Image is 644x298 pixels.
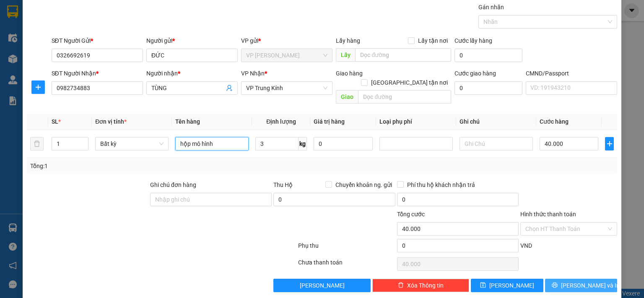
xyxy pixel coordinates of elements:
[415,36,451,45] span: Lấy tận nơi
[520,242,532,249] span: VND
[456,114,536,130] th: Ghi chú
[355,48,451,62] input: Dọc đường
[246,49,327,62] span: VP Hoàng Văn Thụ
[520,211,576,218] label: Hình thức thanh toán
[376,114,456,130] th: Loại phụ phí
[52,69,143,78] div: SĐT Người Nhận
[30,161,249,171] div: Tổng: 1
[100,137,164,150] span: Bất kỳ
[146,36,238,45] div: Người gửi
[150,193,272,206] input: Ghi chú đơn hàng
[246,82,327,94] span: VP Trung Kính
[266,118,296,125] span: Định lượng
[404,180,478,189] span: Phí thu hộ khách nhận trả
[31,80,45,94] button: plus
[314,137,372,150] input: 0
[30,137,44,150] button: delete
[407,281,444,290] span: Xóa Thông tin
[540,118,569,125] span: Cước hàng
[226,85,233,91] span: user-add
[241,36,332,45] div: VP gửi
[336,90,358,104] span: Giao
[454,70,496,77] label: Cước giao hàng
[297,258,396,272] div: Chưa thanh toán
[314,118,345,125] span: Giá trị hàng
[336,70,363,77] span: Giao hàng
[241,70,265,77] span: VP Nhận
[471,279,543,292] button: save[PERSON_NAME]
[478,4,504,10] label: Gán nhãn
[336,37,360,44] span: Lấy hàng
[552,282,558,289] span: printer
[52,36,143,45] div: SĐT Người Gửi
[175,137,249,150] input: VD: Bàn, Ghế
[150,181,196,188] label: Ghi chú đơn hàng
[605,137,614,150] button: plus
[545,279,618,292] button: printer[PERSON_NAME] và In
[358,90,451,104] input: Dọc đường
[336,48,355,62] span: Lấy
[300,281,345,290] span: [PERSON_NAME]
[297,241,396,256] div: Phụ thu
[332,180,395,189] span: Chuyển khoản ng. gửi
[489,281,534,290] span: [PERSON_NAME]
[175,118,200,125] span: Tên hàng
[454,49,522,62] input: Cước lấy hàng
[52,118,58,125] span: SL
[397,211,425,218] span: Tổng cước
[95,118,127,125] span: Đơn vị tính
[454,37,492,44] label: Cước lấy hàng
[273,279,370,292] button: [PERSON_NAME]
[372,279,469,292] button: deleteXóa Thông tin
[480,282,486,289] span: save
[605,140,613,147] span: plus
[32,84,44,91] span: plus
[368,78,451,87] span: [GEOGRAPHIC_DATA] tận nơi
[273,181,293,188] span: Thu Hộ
[299,137,307,150] span: kg
[460,137,533,150] input: Ghi Chú
[454,81,522,95] input: Cước giao hàng
[561,281,620,290] span: [PERSON_NAME] và In
[526,69,617,78] div: CMND/Passport
[146,69,238,78] div: Người nhận
[398,282,404,289] span: delete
